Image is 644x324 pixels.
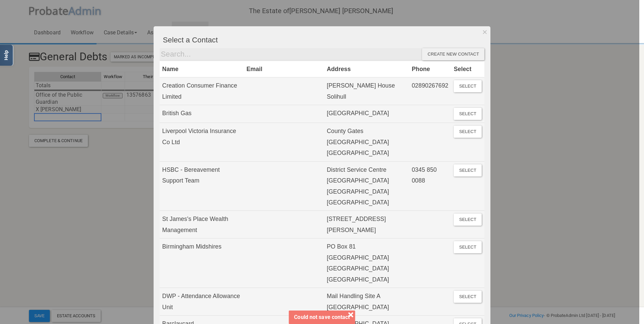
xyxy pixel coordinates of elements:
[160,161,244,211] td: HSBC - Bereavement Support Team
[454,241,482,253] button: Select
[160,77,244,105] td: Creation Consumer Finance Limited
[294,314,350,320] span: Could not save contact
[451,61,484,77] th: Select
[324,77,409,105] td: [PERSON_NAME] House Solihull
[160,211,244,238] td: St James's Place Wealth Management
[454,214,482,226] button: Select
[324,161,409,211] td: District Service Centre [GEOGRAPHIC_DATA] [GEOGRAPHIC_DATA] [GEOGRAPHIC_DATA]
[160,238,244,288] td: Birmingham Midshires
[324,211,409,238] td: [STREET_ADDRESS][PERSON_NAME]
[409,77,451,105] td: 02890267692
[324,123,409,161] td: County Gates [GEOGRAPHIC_DATA] [GEOGRAPHIC_DATA]
[324,105,409,123] td: [GEOGRAPHIC_DATA]
[454,80,482,92] button: Select
[324,61,409,77] th: Address
[160,61,244,77] th: Name
[454,291,482,303] button: Select
[160,288,244,316] td: DWP - Attendance Allowance Unit
[409,61,451,77] th: Phone
[454,164,482,176] button: Select
[160,48,422,60] input: Search...
[422,48,484,60] div: Create new contact
[324,288,409,316] td: Mail Handling Site A [GEOGRAPHIC_DATA]
[163,36,485,44] h4: Select a Contact
[454,108,482,120] button: Select
[479,26,490,38] button: Dismiss
[409,161,451,211] td: 0345 850 0088
[324,238,409,288] td: PO Box 81 [GEOGRAPHIC_DATA] [GEOGRAPHIC_DATA] [GEOGRAPHIC_DATA]
[454,126,482,138] button: Select
[160,105,244,123] td: British Gas
[160,123,244,161] td: Liverpool Victoria Insurance Co Ltd
[244,61,324,77] th: Email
